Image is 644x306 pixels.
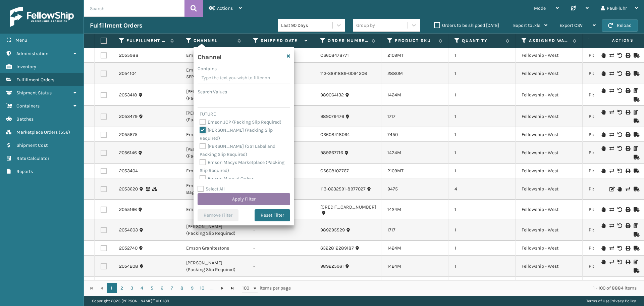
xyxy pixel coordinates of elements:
[320,204,376,211] a: [CREDIT_CARD_NUMBER]
[559,23,583,28] span: Export CSV
[300,285,637,292] div: 1 - 100 of 8884 items
[586,296,636,306] div: |
[320,52,349,59] a: CS608478771
[387,132,398,137] a: 7450
[516,127,583,142] td: Fellowship - West
[618,260,622,264] i: Void Label
[618,71,622,76] i: Void Label
[198,72,290,84] input: Type the text you wish to filter on
[180,142,247,164] td: [PERSON_NAME] (Packing Slip Required)
[516,106,583,127] td: Fellowship - West
[601,71,605,76] i: On Hold
[147,283,157,293] a: 5
[516,241,583,256] td: Fellowship - West
[516,178,583,200] td: Fellowship - West
[180,127,247,142] td: Emson Wayfair
[198,209,238,221] button: Remove Filter
[180,84,247,106] td: [PERSON_NAME] (Packing Slip Required)
[387,114,395,119] a: 1717
[387,227,395,233] a: 1717
[618,169,622,173] i: Void Label
[609,110,613,115] i: Change shipping
[320,168,349,174] a: CS608102767
[626,88,630,93] i: Print Label
[281,22,333,29] div: Last 90 Days
[609,246,613,251] i: Change shipping
[198,193,290,205] button: Apply Filter
[618,207,622,212] i: Void Label
[634,246,638,251] i: Mark as Shipped
[626,110,630,115] i: Print Label
[609,187,613,191] i: Edit
[119,131,138,138] a: 2055675
[16,116,34,122] span: Batches
[634,53,638,58] i: Mark as Shipped
[448,127,516,142] td: 1
[167,283,177,293] a: 7
[320,70,367,77] a: 113-3691889-0064206
[634,223,638,228] i: Print Packing Slip
[626,260,630,264] i: Print Label
[626,187,630,191] i: Change shipping
[516,219,583,241] td: Fellowship - West
[634,232,638,237] i: Mark as Shipped
[356,22,375,29] div: Group by
[119,263,138,270] a: 2054208
[187,283,197,293] a: 9
[609,88,613,93] i: Change shipping
[626,223,630,228] i: Print Label
[634,155,638,160] i: Mark as Shipped
[601,260,605,264] i: On Hold
[126,38,167,44] label: Fulfillment Order Id
[119,92,137,98] a: 2053418
[16,156,49,161] span: Rate Calculator
[618,223,622,228] i: Void Label
[197,283,207,293] a: 10
[180,277,247,299] td: Emson Amazon Realco SFP
[119,70,137,77] a: 2054104
[626,246,630,251] i: Print Label
[320,113,344,120] a: 989079476
[626,132,630,137] i: Print Label
[180,241,247,256] td: Emson Granitestone
[261,38,301,44] label: Shipped Date
[634,207,638,212] i: Mark as Shipped
[516,164,583,178] td: Fellowship - West
[242,285,252,292] span: 100
[328,38,368,44] label: Order Number
[217,5,233,11] span: Actions
[618,187,622,191] i: On Hold
[320,149,343,156] a: 989667716
[198,51,222,61] h4: Channel
[448,164,516,178] td: 1
[119,245,138,252] a: 2052740
[137,283,147,293] a: 4
[320,227,345,233] a: 989295529
[90,21,142,30] h3: Fulfillment Orders
[227,283,237,293] a: Go to the last page
[634,97,638,102] i: Mark as Shipped
[601,88,605,93] i: On Hold
[387,150,401,156] a: 1424M
[618,110,622,115] i: Void Label
[448,63,516,84] td: 1
[634,146,638,151] i: Print Packing Slip
[618,53,622,58] i: Void Label
[609,223,613,228] i: Change shipping
[516,142,583,164] td: Fellowship - West
[609,71,613,76] i: Change shipping
[634,260,638,264] i: Print Packing Slip
[194,38,234,44] label: Channel
[200,143,275,157] label: [PERSON_NAME] (GS1 Label and Packing Slip Required)
[387,263,401,269] a: 1424M
[247,256,314,277] td: -
[119,227,138,233] a: 2054603
[634,88,638,93] i: Print Packing Slip
[16,64,36,70] span: Inventory
[516,256,583,277] td: Fellowship - West
[119,149,137,156] a: 2056146
[200,127,273,141] label: [PERSON_NAME] (Packing Slip Required)
[247,277,314,299] td: -
[448,142,516,164] td: 1
[198,88,227,95] label: Search Values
